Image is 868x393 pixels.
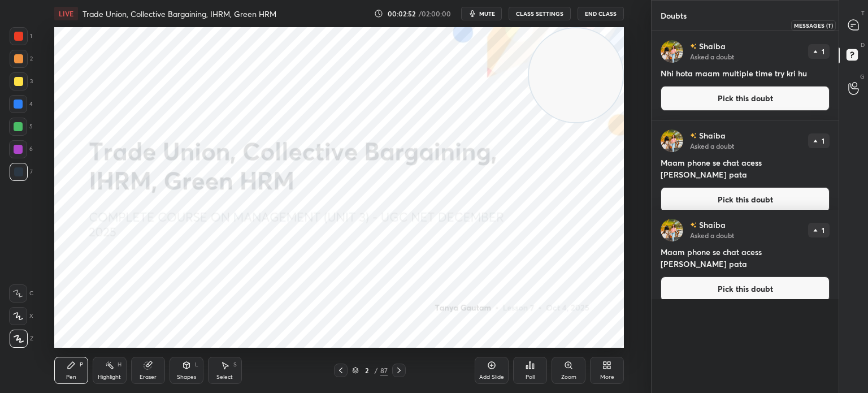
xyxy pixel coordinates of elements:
div: L [195,362,198,368]
h4: Maam phone se chat acess [PERSON_NAME] pata [661,246,830,270]
div: Zoom [561,374,576,380]
div: P [80,362,83,368]
p: Asked a doubt [690,141,734,150]
div: 6 [9,140,33,158]
p: Shaiba [699,42,726,51]
button: CLASS SETTINGS [509,7,571,20]
div: C [9,284,33,303]
button: mute [461,7,502,20]
div: Pen [66,374,76,380]
div: 4 [9,95,33,113]
div: 3 [10,72,33,90]
p: Asked a doubt [690,52,734,61]
div: Eraser [140,374,157,380]
p: Asked a doubt [690,231,734,240]
p: Shaiba [699,131,726,140]
img: 8f25429d5d294980bba3b300d959d5e6.jpg [661,40,683,63]
p: T [861,9,865,18]
img: 8f25429d5d294980bba3b300d959d5e6.jpg [661,219,683,241]
p: G [860,72,865,81]
img: 8f25429d5d294980bba3b300d959d5e6.jpg [661,129,683,152]
div: Messages (T) [791,20,836,31]
p: 1 [822,227,824,234]
span: mute [479,10,495,18]
div: More [600,374,614,380]
h4: Nhi hota maam multiple time try kri hu [661,67,830,79]
button: Pick this doubt [661,277,830,301]
h4: Trade Union, Collective Bargaining, IHRM, Green HRM [83,8,276,19]
button: Pick this doubt [661,86,830,111]
div: Poll [526,374,535,380]
button: Pick this doubt [661,187,830,212]
div: 2 [10,50,33,68]
div: 5 [9,118,33,136]
p: 1 [822,48,824,55]
div: LIVE [54,7,78,20]
img: no-rating-badge.077c3623.svg [690,133,697,139]
div: S [233,362,237,368]
div: 2 [361,367,372,374]
p: 1 [822,137,824,144]
img: no-rating-badge.077c3623.svg [690,44,697,50]
h4: Maam phone se chat acess [PERSON_NAME] pata [661,157,830,180]
div: H [118,362,121,368]
button: End Class [578,7,624,20]
div: 87 [380,365,388,375]
div: grid [652,31,839,393]
div: Add Slide [479,374,504,380]
div: 7 [10,163,33,181]
p: Shaiba [699,221,726,230]
div: / [375,367,378,374]
div: Select [216,374,233,380]
div: X [9,307,33,325]
p: D [861,41,865,49]
div: 1 [10,27,32,45]
div: Z [10,330,33,348]
div: Highlight [98,374,121,380]
div: Shapes [177,374,196,380]
img: no-rating-badge.077c3623.svg [690,222,697,228]
p: Doubts [652,1,696,31]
